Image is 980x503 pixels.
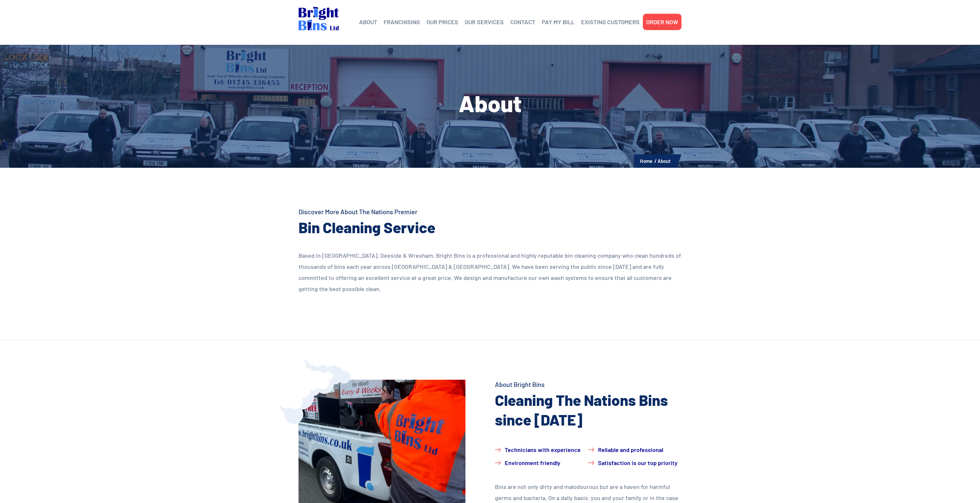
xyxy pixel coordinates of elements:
[495,458,588,467] li: Environment friendly
[581,17,640,27] a: EXISTING CUSTOMERS
[588,445,681,454] li: Reliable and professional
[495,380,681,389] h4: About Bright Bins
[359,17,377,27] a: ABOUT
[299,217,544,237] h2: Bin Cleaning Service
[465,17,504,27] a: OUR SERVICES
[640,158,652,164] a: Home
[299,92,681,114] h1: About
[658,157,671,165] li: About
[426,17,458,27] a: OUR PRICES
[510,17,535,27] a: CONTACT
[495,445,588,454] li: Technicians with experience
[495,390,681,429] h2: Cleaning The Nations Bins since [DATE]
[542,17,574,27] a: PAY MY BILL
[299,250,681,294] p: Based in [GEOGRAPHIC_DATA], Deeside & Wrexham, Bright Bins is a professional and highly reputable...
[299,207,544,216] h4: Discover More About The Nations Premier
[384,17,420,27] a: FRANCHISING
[588,458,681,467] li: Satisfaction is our top priority
[646,17,678,27] a: ORDER NOW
